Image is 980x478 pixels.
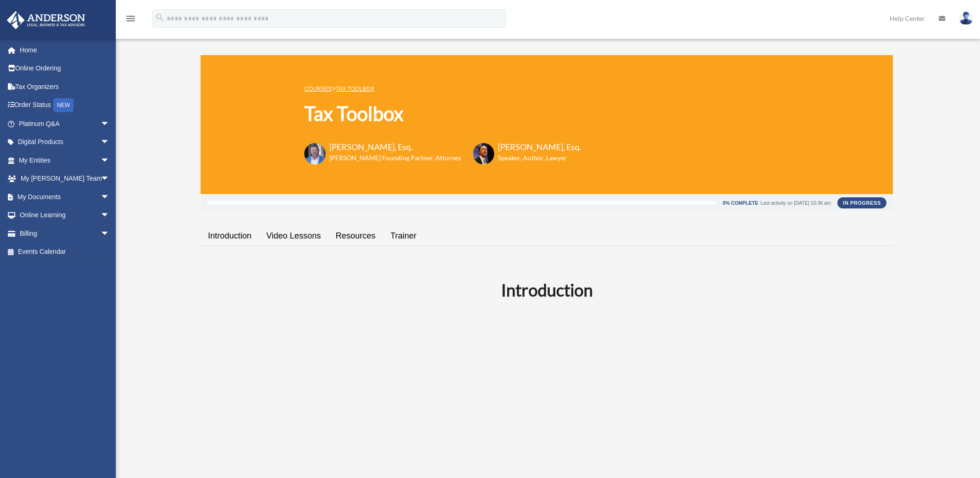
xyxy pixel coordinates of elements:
[155,13,165,23] i: search
[206,278,887,302] h2: Introduction
[6,133,124,151] a: Digital Productsarrow_drop_down
[304,83,581,94] p: >
[125,16,136,24] a: menu
[304,143,326,164] img: Toby-circle-head.png
[336,86,374,92] a: Tax Toolbox
[6,59,124,78] a: Online Ordering
[329,153,461,163] h6: [PERSON_NAME] Founding Partner, Attorney
[329,141,461,153] h3: [PERSON_NAME], Esq.
[383,223,424,249] a: Trainer
[498,141,581,153] h3: [PERSON_NAME], Esq.
[101,133,119,152] span: arrow_drop_down
[498,153,570,163] h6: Speaker, Author, Lawyer
[6,114,124,133] a: Platinum Q&Aarrow_drop_down
[6,188,124,206] a: My Documentsarrow_drop_down
[259,223,328,249] a: Video Lessons
[4,11,88,29] img: Anderson Advisors Platinum Portal
[6,77,124,96] a: Tax Organizers
[760,201,831,206] div: Last activity on [DATE] 10:36 am
[473,143,494,164] img: Scott-Estill-Headshot.png
[304,86,332,92] a: COURSES
[723,201,758,206] div: 0% Complete
[101,188,119,207] span: arrow_drop_down
[101,114,119,133] span: arrow_drop_down
[6,243,124,261] a: Events Calendar
[101,151,119,170] span: arrow_drop_down
[6,224,124,243] a: Billingarrow_drop_down
[6,170,124,188] a: My [PERSON_NAME] Teamarrow_drop_down
[328,223,383,249] a: Resources
[6,96,124,115] a: Order StatusNEW
[101,206,119,225] span: arrow_drop_down
[101,170,119,189] span: arrow_drop_down
[959,12,973,25] img: User Pic
[53,98,74,112] div: NEW
[101,224,119,243] span: arrow_drop_down
[304,100,581,127] h1: Tax Toolbox
[6,151,124,170] a: My Entitiesarrow_drop_down
[837,197,886,208] div: In Progress
[6,206,124,225] a: Online Learningarrow_drop_down
[6,41,124,59] a: Home
[201,223,259,249] a: Introduction
[125,13,136,24] i: menu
